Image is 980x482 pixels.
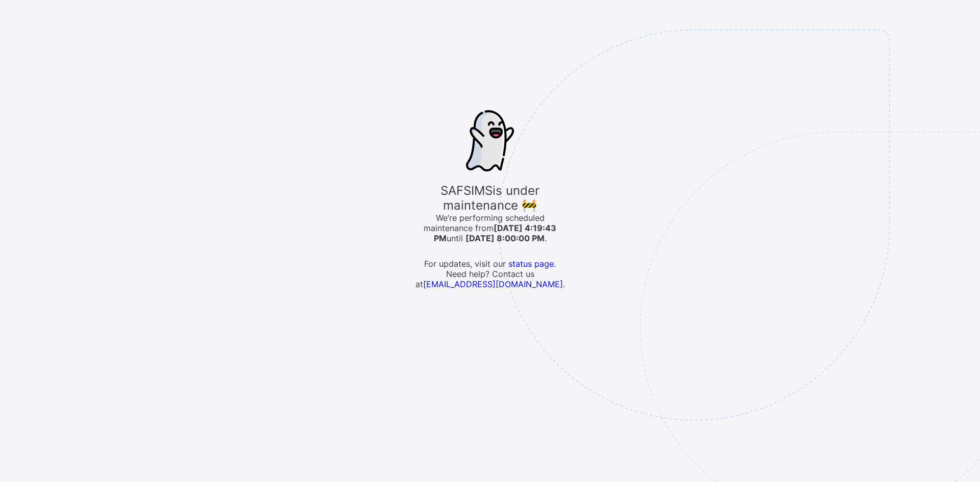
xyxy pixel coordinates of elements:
[466,110,514,171] img: ghost-strokes.05e252ede52c2f8dbc99f45d5e1f5e9f.svg
[434,223,557,243] b: [DATE] 4:19:43 PM
[413,183,567,213] span: SAFSIMS is under maintenance 🚧
[413,213,567,243] span: We’re performing scheduled maintenance from until .
[465,233,545,243] b: [DATE] 8:00:00 PM
[423,279,563,289] a: [EMAIL_ADDRESS][DOMAIN_NAME]
[413,259,567,269] span: For updates, visit our .
[413,269,567,289] span: Need help? Contact us at .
